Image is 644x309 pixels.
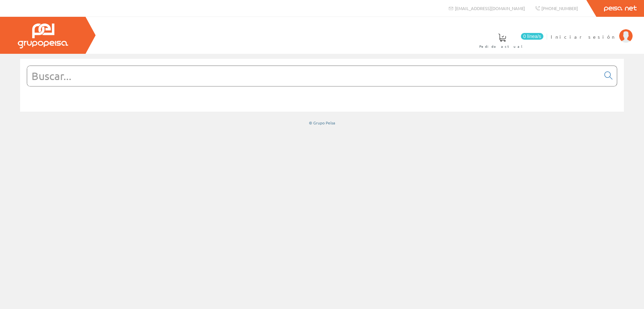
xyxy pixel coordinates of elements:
[521,33,543,40] span: 0 línea/s
[479,43,525,50] span: Pedido actual
[20,120,624,126] div: © Grupo Peisa
[541,5,578,11] span: [PHONE_NUMBER]
[455,5,525,11] span: [EMAIL_ADDRESS][DOMAIN_NAME]
[18,24,68,48] img: Grupo Peisa
[27,66,600,86] input: Buscar...
[551,28,633,34] a: Iniciar sesión
[551,33,616,40] span: Iniciar sesión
